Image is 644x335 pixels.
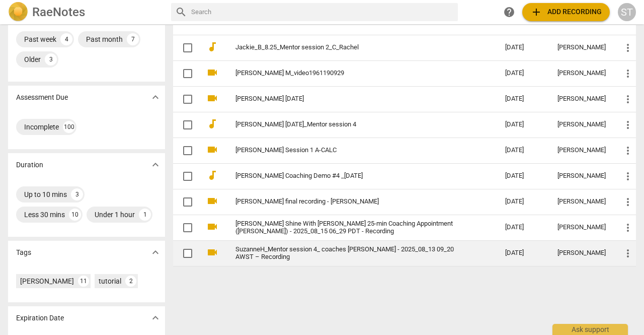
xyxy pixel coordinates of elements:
[557,147,606,154] div: [PERSON_NAME]
[24,34,56,44] div: Past week
[206,221,218,233] span: videocam
[24,122,59,132] div: Incomplete
[497,86,549,112] td: [DATE]
[60,33,72,45] div: 4
[622,42,634,54] span: more_vert
[530,6,542,18] span: add
[191,4,454,20] input: Search
[497,35,549,60] td: [DATE]
[206,169,218,181] span: audiotrack
[206,195,218,207] span: videocam
[149,246,162,258] span: expand_more
[235,147,469,154] a: [PERSON_NAME] Session 1 A-CALC
[86,34,123,44] div: Past month
[206,41,218,53] span: audiotrack
[557,172,606,180] div: [PERSON_NAME]
[148,245,163,260] button: Show more
[148,90,163,105] button: Show more
[622,222,634,234] span: more_vert
[235,121,469,128] a: [PERSON_NAME] [DATE]_Mentor session 4
[125,276,136,287] div: 2
[206,66,218,79] span: videocam
[24,189,67,199] div: Up to 10 mins
[622,196,634,208] span: more_vert
[8,2,28,22] img: Logo
[235,44,469,51] a: Jackie_B_8.25_Mentor session 2_C_Rachel
[206,92,218,104] span: videocam
[530,6,602,18] span: Add recording
[16,160,43,170] p: Duration
[497,138,549,163] td: [DATE]
[557,224,606,231] div: [PERSON_NAME]
[16,313,64,323] p: Expiration Date
[148,157,163,172] button: Show more
[69,209,81,221] div: 10
[235,70,469,77] a: [PERSON_NAME] M_video1961190929
[622,68,634,80] span: more_vert
[500,3,518,21] a: Help
[175,6,187,18] span: search
[503,6,515,18] span: help
[45,53,57,65] div: 3
[16,247,31,258] p: Tags
[622,93,634,105] span: more_vert
[32,5,85,19] h2: RaeNotes
[557,198,606,206] div: [PERSON_NAME]
[622,170,634,182] span: more_vert
[78,276,89,287] div: 11
[99,276,121,286] div: tutorial
[24,54,41,64] div: Older
[235,220,469,235] a: [PERSON_NAME] Shine With [PERSON_NAME] 25-min Coaching Appointment ([PERSON_NAME]) - 2025_08_15 0...
[557,44,606,51] div: [PERSON_NAME]
[557,95,606,103] div: [PERSON_NAME]
[622,145,634,157] span: more_vert
[557,121,606,128] div: [PERSON_NAME]
[622,247,634,259] span: more_vert
[557,70,606,77] div: [PERSON_NAME]
[235,172,469,180] a: [PERSON_NAME] Coaching Demo #4 _[DATE]
[235,198,469,206] a: [PERSON_NAME] final recording - [PERSON_NAME]
[618,3,636,21] button: ST
[235,95,469,103] a: [PERSON_NAME] [DATE]
[497,189,549,215] td: [DATE]
[20,276,74,286] div: [PERSON_NAME]
[63,121,75,133] div: 100
[24,210,65,220] div: Less 30 mins
[206,246,218,258] span: videocam
[235,246,469,261] a: SuzanneH_Mentor session 4_ coaches [PERSON_NAME] - 2025_08_13 09_20 AWST – Recording
[622,119,634,131] span: more_vert
[95,210,135,220] div: Under 1 hour
[71,188,83,200] div: 3
[127,33,139,45] div: 7
[149,312,162,324] span: expand_more
[206,118,218,130] span: audiotrack
[522,3,610,21] button: Upload
[149,91,162,103] span: expand_more
[139,209,151,221] div: 1
[557,249,606,257] div: [PERSON_NAME]
[149,159,162,171] span: expand_more
[497,163,549,189] td: [DATE]
[148,310,163,325] button: Show more
[552,324,628,335] div: Ask support
[497,60,549,86] td: [DATE]
[8,2,163,22] a: LogoRaeNotes
[16,92,68,103] p: Assessment Due
[206,144,218,156] span: videocam
[497,112,549,138] td: [DATE]
[497,215,549,240] td: [DATE]
[497,240,549,266] td: [DATE]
